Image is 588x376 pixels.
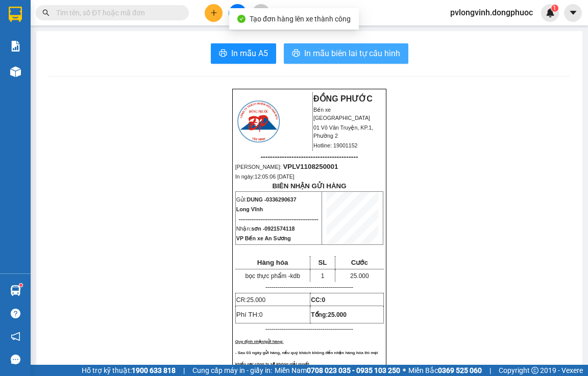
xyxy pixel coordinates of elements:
[260,153,358,161] span: -----------------------------------------
[313,142,358,148] span: Hotline: 19001152
[11,309,20,318] span: question-circle
[235,350,378,366] span: - Sau 03 ngày gửi hàng, nếu quý khách không đến nhận hàng hóa thì mọi khiếu nại công ty sẽ không ...
[255,173,295,180] span: 12:05:06 [DATE]
[10,41,21,52] img: solution-icon
[313,107,370,121] span: Bến xe [GEOGRAPHIC_DATA]
[275,365,400,376] span: Miền Nam
[489,365,491,376] span: |
[321,272,325,280] span: 1
[257,259,288,266] span: Hàng hóa
[247,296,265,304] span: 25.000
[252,4,270,22] button: aim
[132,366,176,374] strong: 1900 633 818
[219,49,227,59] span: printer
[245,272,300,280] span: bọc thực phẩm -
[56,7,177,18] input: Tìm tên, số ĐT hoặc mã đơn
[10,285,21,296] img: warehouse-icon
[292,49,300,59] span: printer
[235,173,295,180] span: In ngày:
[236,235,291,241] span: VP Bến xe An Sương
[205,4,223,22] button: plus
[211,43,276,64] button: printerIn mẫu A5
[236,296,265,304] span: CR:
[328,311,347,318] span: 25.000
[322,296,326,304] span: 0
[236,311,263,318] span: Phí TH:
[564,4,582,22] button: caret-down
[250,15,351,23] span: Tạo đơn hàng lên xe thành công
[237,15,246,23] span: check-circle
[531,367,538,374] span: copyright
[19,284,22,287] sup: 1
[11,355,20,364] span: message
[350,272,369,280] span: 25.000
[235,325,383,333] p: -------------------------------------------
[351,259,368,266] span: Cước
[266,196,296,203] span: 0336290637
[192,365,272,376] span: Cung cấp máy in - giấy in:
[235,283,383,291] p: -------------------------------------------
[311,296,325,304] strong: CC:
[403,368,406,372] span: ⚪️
[183,365,185,376] span: |
[551,5,558,12] sup: 1
[408,365,482,376] span: Miền Bắc
[264,225,295,232] span: 0921574118
[9,7,22,22] img: logo-vxr
[438,366,482,374] strong: 0369 525 060
[11,332,20,341] span: notification
[236,206,263,212] span: Long Vĩnh
[569,8,578,17] span: caret-down
[284,43,408,64] button: printerIn mẫu biên lai tự cấu hình
[272,182,346,190] strong: BIÊN NHẬN GỬI HÀNG
[235,164,338,170] span: [PERSON_NAME]:
[10,66,21,77] img: warehouse-icon
[311,311,347,318] span: Tổng:
[247,196,296,203] span: DUNG -
[259,311,263,318] span: 0
[290,272,300,280] span: kdb
[318,259,327,266] span: SL
[313,124,373,139] span: 01 Võ Văn Truyện, KP.1, Phường 2
[236,196,297,203] span: Gửi:
[307,366,400,374] strong: 0708 023 035 - 0935 103 250
[236,99,281,144] img: logo
[236,225,295,232] span: Nhận:
[82,365,176,376] span: Hỗ trợ kỹ thuật:
[546,8,555,17] img: icon-new-feature
[229,4,247,22] button: file-add
[251,225,295,232] span: sơn -
[553,5,556,12] span: 1
[239,216,318,222] span: --------------------------------------------
[313,94,373,103] strong: ĐỒNG PHƯỚC
[283,163,338,170] span: VPLV1108250001
[210,9,217,16] span: plus
[235,339,284,344] span: Quy định nhận/gửi hàng:
[42,9,50,16] span: search
[231,47,268,60] span: In mẫu A5
[304,47,400,60] span: In mẫu biên lai tự cấu hình
[442,6,541,19] span: pvlongvinh.dongphuoc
